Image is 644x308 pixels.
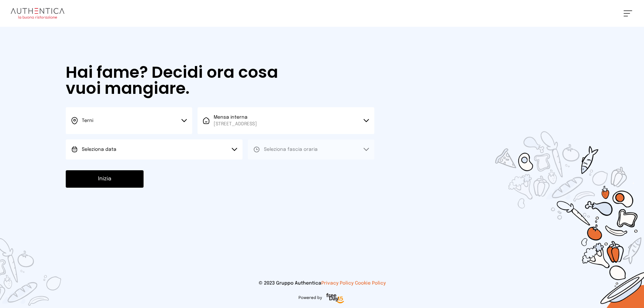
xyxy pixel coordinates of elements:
img: sticker-selezione-mensa.70a28f7.png [456,93,644,308]
a: Cookie Policy [355,281,386,286]
span: [STREET_ADDRESS] [214,121,257,127]
span: Seleziona fascia oraria [264,147,318,152]
button: Seleziona fascia oraria [248,139,374,160]
img: logo-freeday.3e08031.png [325,292,346,305]
a: Privacy Policy [321,281,354,286]
button: Seleziona data [66,139,243,160]
span: Powered by [299,295,322,301]
h1: Hai fame? Decidi ora cosa vuoi mangiare. [66,64,297,97]
span: Mensa interna [214,114,257,127]
button: Mensa interna[STREET_ADDRESS] [198,107,374,134]
span: Terni [82,118,93,123]
p: © 2023 Gruppo Authentica [11,280,633,287]
button: Terni [66,107,192,134]
button: Inizia [66,170,144,188]
img: logo.8f33a47.png [11,8,64,19]
span: Seleziona data [82,147,116,152]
